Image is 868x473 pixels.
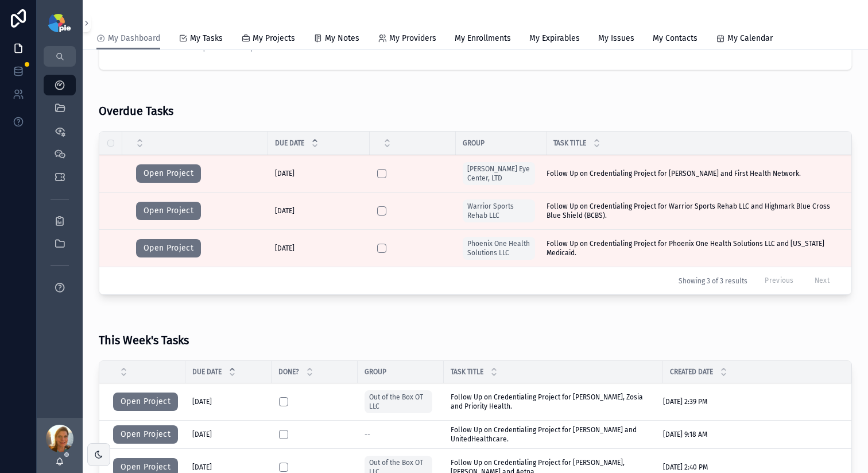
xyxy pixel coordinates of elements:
a: My Calendar [716,28,773,51]
span: Task Title [553,139,586,148]
span: Created Date [670,367,713,376]
button: Open Project [113,425,178,444]
span: Follow Up on Credentialing Project for [PERSON_NAME] and First Health Network. [547,169,801,178]
span: [DATE] [275,206,294,216]
a: My Notes [313,28,359,51]
span: Showing 3 of 3 results [679,276,747,286]
a: Open Project [136,170,201,178]
button: Open Project [136,202,201,220]
span: [DATE] 2:39 PM [663,397,707,406]
h3: This Week's Tasks [99,332,189,349]
span: [DATE] [275,169,294,178]
div: scrollable content [37,67,83,313]
span: My Issues [598,33,634,44]
a: Open Project [136,244,201,252]
button: Open Project [113,393,178,411]
span: [DATE] [192,397,212,406]
a: My Tasks [179,28,223,51]
span: Follow Up on Credentialing Project for Warrior Sports Rehab LLC and Highmark Blue Cross Blue Shie... [547,202,838,220]
span: My Notes [325,33,359,44]
a: Open Project [136,207,201,215]
span: Phoenix One Health Solutions LLC [467,239,530,257]
span: My Expirables [529,33,580,44]
span: [DATE] 2:40 PM [663,463,708,472]
a: [PERSON_NAME] Eye Center, LTD [463,162,535,185]
span: -- [365,430,370,439]
span: [DATE] [275,244,294,253]
span: Follow Up on Credentialing Project for Phoenix One Health Solutions LLC and [US_STATE] Medicaid. [547,239,838,257]
a: Out of the Box OT LLC [365,390,432,413]
span: My Providers [389,33,436,44]
a: Warrior Sports Rehab LLC [463,199,535,222]
a: My Projects [241,28,295,51]
a: My Dashboard [96,28,160,50]
span: My Enrollments [455,33,511,44]
span: My Contacts [653,33,697,44]
span: [DATE] 9:18 AM [663,430,707,439]
button: Open Project [136,239,201,257]
span: Due Date [192,367,222,376]
span: [DATE] [192,430,212,439]
a: Open Project [113,430,178,439]
span: Done? [278,367,299,376]
button: Open Project [136,164,201,183]
a: Open Project [113,463,178,471]
span: Due Date [275,139,304,148]
a: My Expirables [529,28,580,51]
span: Group [365,367,386,376]
a: My Providers [378,28,436,51]
a: Open Project [113,398,178,406]
span: Follow Up on Credentialing Project for [PERSON_NAME] and UnitedHealthcare. [451,425,656,444]
span: My Tasks [190,33,223,44]
span: Out of the Box OT LLC [369,393,428,411]
span: Task Title [451,367,483,376]
a: Phoenix One Health Solutions LLC [463,237,535,260]
img: App logo [48,14,71,32]
h3: Overdue Tasks [99,102,173,120]
span: Group [463,139,485,148]
a: My Issues [598,28,634,51]
span: Follow Up on Credentialing Project for [PERSON_NAME], Zosia and Priority Health. [451,393,656,411]
span: My Calendar [727,33,773,44]
a: My Contacts [653,28,697,51]
a: My Enrollments [455,28,511,51]
span: My Projects [253,33,295,44]
span: My Dashboard [108,33,160,44]
span: [DATE] [192,463,212,472]
span: [PERSON_NAME] Eye Center, LTD [467,164,530,183]
span: Warrior Sports Rehab LLC [467,202,530,220]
